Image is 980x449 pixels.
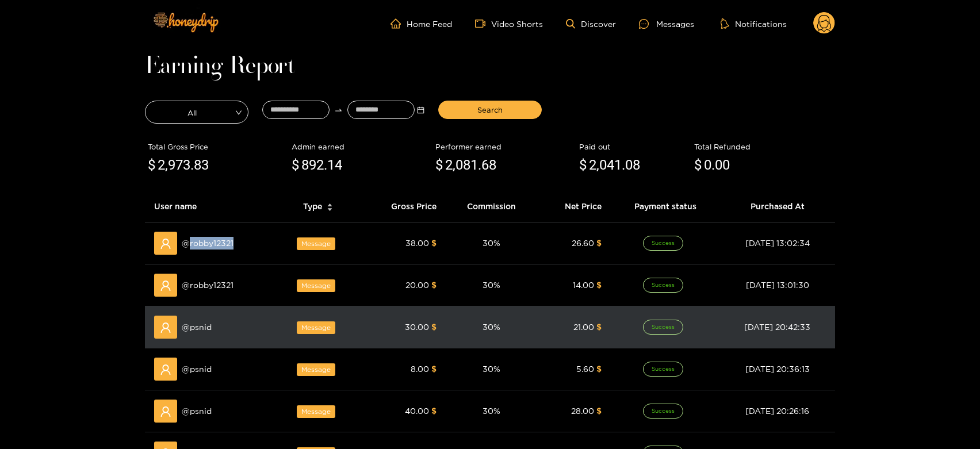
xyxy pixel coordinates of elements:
a: Home Feed [391,18,452,29]
span: user [160,238,171,250]
span: 8.00 [411,364,429,373]
span: Success [643,278,683,293]
button: Notifications [717,18,790,29]
div: Paid out [579,141,688,152]
span: Search [477,104,503,116]
span: video-camera [475,18,491,29]
span: 38.00 [405,239,429,247]
span: $ [431,406,437,415]
span: Type [303,200,322,213]
span: [DATE] 20:42:33 [744,323,810,331]
div: Total Gross Price [148,141,286,152]
span: @ psnid [182,321,212,333]
span: caret-down [327,206,333,213]
span: $ [596,323,602,331]
th: Purchased At [719,191,835,222]
span: 30 % [483,323,500,331]
span: $ [596,406,602,415]
a: Discover [566,19,616,29]
span: $ [596,281,602,289]
span: 30 % [483,281,500,289]
span: user [160,364,171,375]
th: Net Price [537,191,611,222]
span: @ psnid [182,405,212,417]
span: caret-up [327,202,333,208]
span: 30.00 [405,323,429,331]
th: Payment status [611,191,719,222]
span: 892 [301,157,324,173]
span: to [334,106,343,114]
span: .08 [622,157,640,173]
span: 2,041 [589,157,622,173]
div: Performer earned [435,141,573,152]
span: 5.60 [576,364,594,373]
span: Message [297,279,335,292]
th: Commission [446,191,537,222]
span: Success [643,236,683,251]
span: $ [292,155,299,176]
button: Search [438,101,542,119]
div: Total Refunded [694,141,832,152]
span: 2,081 [445,157,478,173]
span: $ [694,155,702,176]
span: Message [297,405,335,418]
span: 26.60 [572,239,594,247]
span: .14 [324,157,342,173]
span: @ robby12321 [182,279,233,291]
span: [DATE] 20:36:13 [745,364,810,373]
span: .83 [190,157,209,173]
span: $ [148,155,155,176]
span: .00 [711,157,730,173]
span: [DATE] 13:01:30 [746,281,809,289]
span: [DATE] 13:02:34 [745,239,810,247]
span: 21.00 [573,323,594,331]
span: swap-right [334,106,343,114]
h1: Earning Report [145,59,835,75]
span: Message [297,363,335,376]
span: 20.00 [405,281,429,289]
span: 28.00 [571,406,594,415]
span: $ [431,281,437,289]
div: Messages [639,17,694,30]
span: Message [297,321,335,334]
span: user [160,406,171,417]
div: Admin earned [292,141,430,152]
span: $ [435,155,443,176]
span: $ [579,155,587,176]
span: 30 % [483,239,500,247]
span: 0 [704,157,711,173]
span: Success [643,362,683,377]
span: 30 % [483,364,500,373]
span: @ robby12321 [182,237,233,250]
span: $ [431,364,437,373]
span: $ [431,323,437,331]
th: Gross Price [359,191,446,222]
span: .68 [478,157,496,173]
span: $ [596,364,602,373]
th: User name [145,191,277,222]
span: user [160,280,171,291]
span: $ [431,239,437,247]
span: @ psnid [182,363,212,375]
span: Success [643,320,683,335]
span: user [160,322,171,333]
a: Video Shorts [475,18,543,29]
span: 40.00 [405,406,429,415]
span: 14.00 [573,281,594,289]
span: home [391,18,407,29]
span: 30 % [483,406,500,415]
span: Success [643,404,683,419]
span: [DATE] 20:26:16 [745,406,809,415]
span: Message [297,237,335,250]
span: 2,973 [158,157,190,173]
span: $ [596,239,602,247]
span: All [146,104,248,120]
